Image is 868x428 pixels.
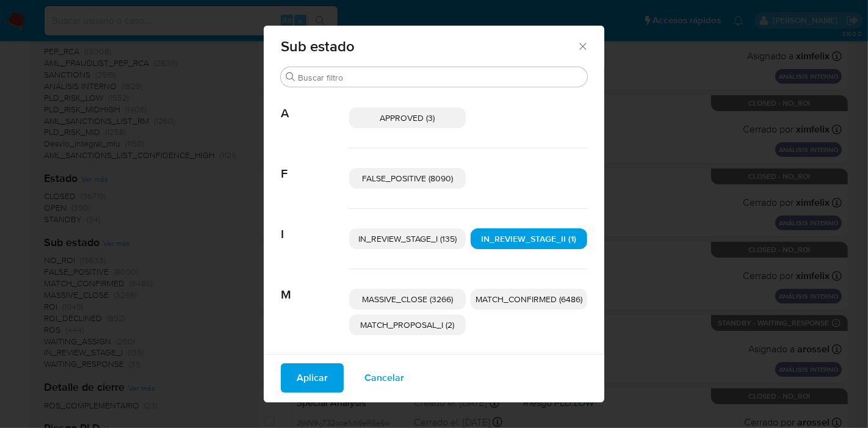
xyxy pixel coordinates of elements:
span: MASSIVE_CLOSE (3266) [362,293,453,305]
span: I [281,209,349,242]
span: APPROVED (3) [380,112,435,124]
div: IN_REVIEW_STAGE_I (135) [349,228,466,249]
span: MATCH_CONFIRMED (6486) [476,293,582,305]
div: MATCH_PROPOSAL_I (2) [349,314,466,335]
span: MATCH_PROPOSAL_I (2) [361,319,455,331]
span: F [281,148,349,181]
button: Cancelar [349,363,420,393]
div: MASSIVE_CLOSE (3266) [349,289,466,310]
span: IN_REVIEW_STAGE_II (1) [482,233,577,245]
button: Buscar [286,72,295,82]
input: Buscar filtro [298,72,582,83]
span: M [281,269,349,302]
span: Sub estado [281,39,577,54]
span: A [281,88,349,121]
span: FALSE_POSITIVE (8090) [362,172,453,184]
span: Aplicar [297,365,328,391]
div: IN_REVIEW_STAGE_II (1) [471,228,587,249]
span: Cancelar [364,365,404,391]
div: APPROVED (3) [349,107,466,128]
span: IN_REVIEW_STAGE_I (135) [358,233,457,245]
button: Aplicar [281,363,344,393]
div: MATCH_CONFIRMED (6486) [471,289,587,310]
button: Cerrar [577,40,588,51]
div: FALSE_POSITIVE (8090) [349,168,466,189]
